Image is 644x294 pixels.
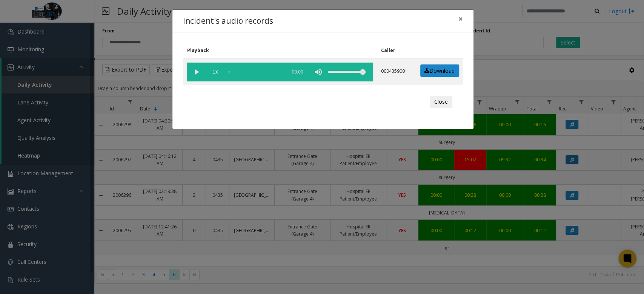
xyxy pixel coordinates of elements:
p: 0004359001 [381,68,410,75]
a: Download [420,64,459,77]
button: Close [430,96,452,108]
button: Close [453,10,468,28]
th: Caller [377,43,413,58]
span: playback speed button [206,63,225,81]
div: volume level [328,63,366,81]
div: scrub bar [229,63,283,81]
span: × [458,14,463,24]
th: Playback [183,43,377,58]
h4: Incident's audio records [183,15,273,27]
